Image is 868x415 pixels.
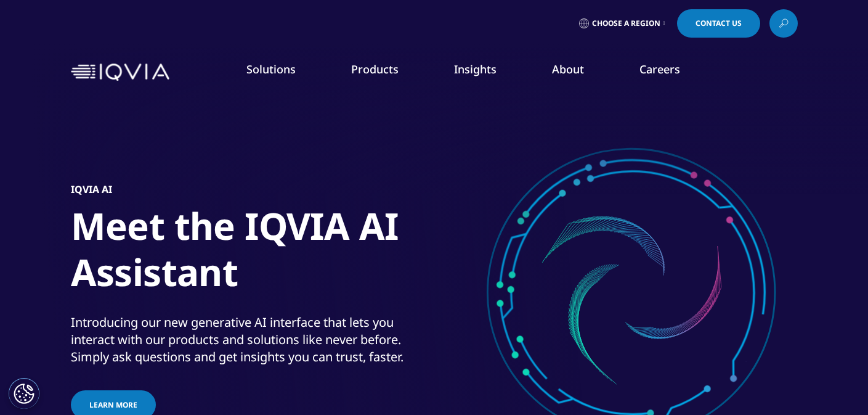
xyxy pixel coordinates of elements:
span: Choose a Region [592,18,660,28]
h5: IQVIA AI [71,183,112,195]
nav: Primary [174,43,798,101]
div: Introducing our new generative AI interface that lets you interact with our products and solution... [71,314,431,366]
a: Solutions [246,62,296,76]
span: Learn more [89,400,137,410]
button: Cookies Settings [9,378,39,409]
a: Products [351,62,399,76]
a: Careers [639,62,680,76]
h1: Meet the IQVIA AI Assistant [71,203,533,303]
a: About [552,62,584,76]
span: Contact Us [696,20,742,27]
img: IQVIA Healthcare Information Technology and Pharma Clinical Research Company [71,64,169,81]
a: Insights [454,62,497,76]
a: Contact Us [677,9,760,38]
